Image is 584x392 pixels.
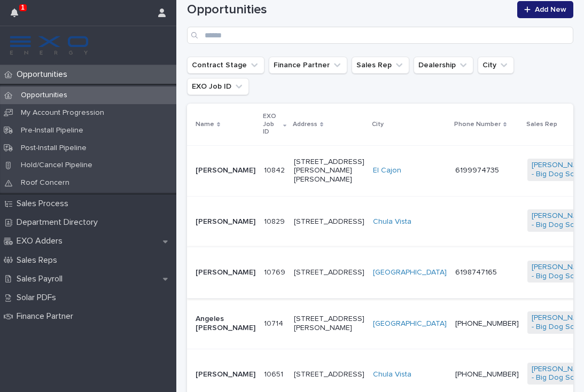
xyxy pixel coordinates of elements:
p: EXO Job ID [263,111,281,138]
a: 6198747165 [455,269,497,276]
a: [GEOGRAPHIC_DATA] [373,319,447,328]
a: El Cajon [373,166,401,175]
p: [STREET_ADDRESS][PERSON_NAME][PERSON_NAME] [294,158,364,184]
p: Sales Rep [526,119,557,130]
p: City [372,119,384,130]
p: [PERSON_NAME] [196,370,255,379]
a: Chula Vista [373,370,411,379]
p: [STREET_ADDRESS][PERSON_NAME] [294,315,364,333]
span: Add New [535,6,566,13]
p: Sales Reps [12,255,66,265]
p: 10714 [264,317,285,328]
button: EXO Job ID [187,78,249,95]
p: Post-Install Pipeline [12,144,95,153]
p: Sales Payroll [12,274,71,284]
p: Angeles [PERSON_NAME] [196,315,255,333]
p: Opportunities [12,69,76,80]
input: Search [187,27,573,44]
p: Opportunities [12,91,76,100]
p: Name [196,119,214,130]
p: [PERSON_NAME] [196,268,255,277]
p: 10842 [264,164,287,175]
p: Sales Process [12,199,77,209]
button: Dealership [414,57,473,74]
a: Chula Vista [373,217,411,226]
button: Finance Partner [269,57,347,74]
p: [STREET_ADDRESS] [294,268,364,277]
p: 10769 [264,266,287,277]
p: Address [293,119,317,130]
p: Finance Partner [12,311,82,322]
p: 10829 [264,215,287,226]
p: 10651 [264,368,285,379]
p: Pre-Install Pipeline [12,126,92,135]
p: Department Directory [12,217,106,228]
h1: Opportunities [187,2,511,18]
p: [STREET_ADDRESS] [294,217,364,226]
p: [STREET_ADDRESS] [294,370,364,379]
a: [GEOGRAPHIC_DATA] [373,268,447,277]
a: [PHONE_NUMBER] [455,320,519,327]
p: [PERSON_NAME] [196,166,255,175]
p: 1 [21,4,25,11]
img: FKS5r6ZBThi8E5hshIGi [9,35,90,56]
button: Sales Rep [352,57,409,74]
p: EXO Adders [12,236,71,246]
p: Phone Number [454,119,501,130]
p: Hold/Cancel Pipeline [12,161,101,170]
p: My Account Progression [12,108,113,117]
div: 1 [11,6,25,26]
a: 6199974735 [455,167,499,174]
button: City [478,57,514,74]
p: Solar PDFs [12,293,65,303]
p: Roof Concern [12,178,78,187]
p: [PERSON_NAME] [196,217,255,226]
button: Contract Stage [187,57,264,74]
a: Add New [517,1,573,18]
a: [PHONE_NUMBER] [455,371,519,378]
